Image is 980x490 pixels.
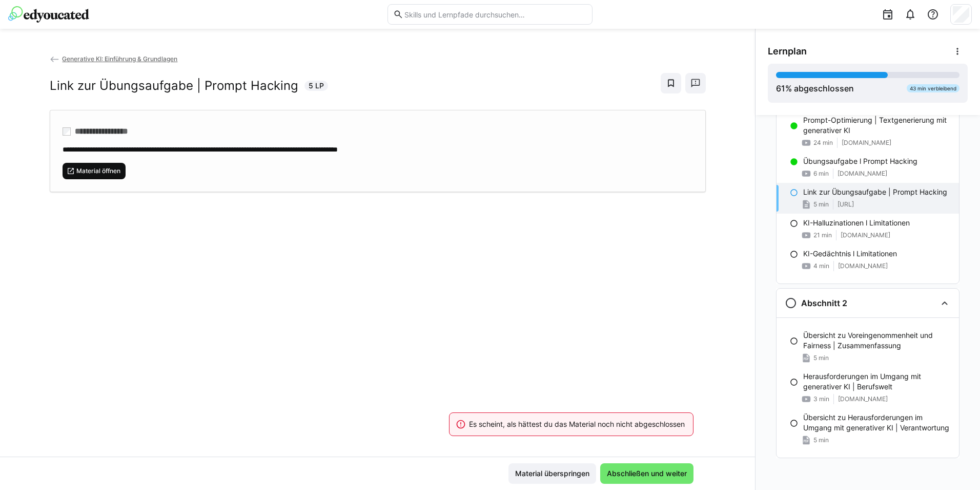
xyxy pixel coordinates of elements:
span: 5 min [813,354,829,362]
span: 6 min [813,169,829,178]
button: Material überspringen [508,463,596,484]
p: KI-Gedächtnis l Limitationen [803,249,897,259]
span: Lernplan [768,46,807,57]
span: [DOMAIN_NAME] [842,139,891,147]
span: [DOMAIN_NAME] [841,231,890,239]
span: 4 min [813,262,829,270]
span: [DOMAIN_NAME] [838,169,887,178]
span: 21 min [813,231,832,239]
div: % abgeschlossen [776,82,854,95]
span: [DOMAIN_NAME] [838,262,888,270]
input: Skills und Lernpfade durchsuchen… [403,10,587,19]
button: Material öffnen [63,163,126,179]
button: Abschließen und weiter [600,463,693,484]
span: Abschließen und weiter [605,468,688,479]
span: 3 min [813,395,829,403]
p: KI-Halluzinationen l Limitationen [803,218,910,228]
span: 5 min [813,436,829,444]
p: Übungsaufgabe l Prompt Hacking [803,156,917,166]
span: 24 min [813,139,833,147]
h2: Link zur Übungsaufgabe | Prompt Hacking [50,78,298,93]
span: Generative KI: Einführung & Grundlagen [62,55,177,63]
span: 61 [776,83,785,93]
span: [URL] [838,200,854,209]
p: Übersicht zu Voreingenommenheit und Fairness | Zusammenfassung [803,330,951,351]
span: [DOMAIN_NAME] [838,395,888,403]
p: Prompt-Optimierung | Textgenerierung mit generativer KI [803,115,951,136]
div: Es scheint, als hättest du das Material noch nicht abgeschlossen [469,419,685,429]
a: Generative KI: Einführung & Grundlagen [50,55,178,63]
span: 5 LP [309,81,324,91]
div: 43 min verbleibend [907,84,959,92]
span: Material öffnen [75,167,121,175]
h3: Abschnitt 2 [801,298,847,308]
p: Übersicht zu Herausforderungen im Umgang mit generativer KI | Verantwortung [803,412,951,433]
span: Material überspringen [514,468,591,479]
p: Link zur Übungsaufgabe | Prompt Hacking [803,187,947,197]
p: Herausforderungen im Umgang mit generativer KI | Berufswelt [803,371,951,392]
span: 5 min [813,200,829,209]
